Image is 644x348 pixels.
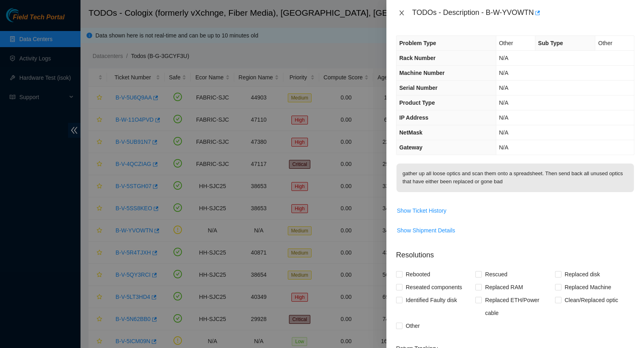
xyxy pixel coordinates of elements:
[482,294,555,319] span: Replaced ETH/Power cable
[402,294,460,307] span: Identified Faulty disk
[402,281,465,294] span: Reseated components
[499,114,508,121] span: N/A
[396,224,456,237] button: Show Shipment Details
[399,99,435,106] span: Product Type
[499,99,508,106] span: N/A
[598,40,612,46] span: Other
[396,9,407,17] button: Close
[396,164,634,192] p: gather up all loose optics and scan them onto a spreadsheet. Then send back all unused optics tha...
[561,294,621,307] span: Clean/Replaced optic
[499,40,513,46] span: Other
[499,55,508,61] span: N/A
[399,114,428,121] span: IP Address
[482,281,526,294] span: Replaced RAM
[399,70,445,76] span: Machine Number
[399,144,423,151] span: Gateway
[538,40,563,46] span: Sub Type
[499,70,508,76] span: N/A
[396,243,634,261] p: Resolutions
[397,206,446,215] span: Show Ticket History
[499,144,508,151] span: N/A
[398,10,405,16] span: close
[482,268,510,281] span: Rescued
[402,319,423,332] span: Other
[399,85,438,91] span: Serial Number
[561,268,603,281] span: Replaced disk
[402,268,433,281] span: Rebooted
[561,281,615,294] span: Replaced Machine
[397,226,455,235] span: Show Shipment Details
[399,129,423,136] span: NetMask
[396,204,447,217] button: Show Ticket History
[399,55,436,61] span: Rack Number
[412,6,634,19] div: TODOs - Description - B-W-YVOWTN
[499,85,508,91] span: N/A
[499,129,508,136] span: N/A
[399,40,436,46] span: Problem Type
